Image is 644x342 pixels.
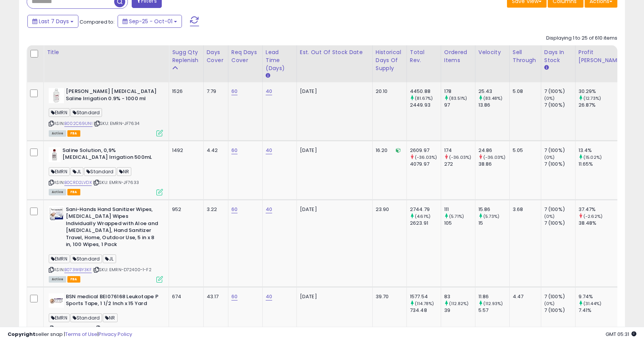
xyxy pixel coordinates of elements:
p: [DATE] [300,293,367,300]
div: 7 (100%) [544,161,575,168]
div: 7 (100%) [544,206,575,213]
span: Compared to: [80,18,115,26]
button: Sep-25 - Oct-01 [118,15,182,28]
div: Total Rev. [410,48,438,64]
span: NR [103,313,117,322]
div: 3.68 [513,206,535,213]
span: JL [70,167,83,176]
div: Req Days Cover [231,48,259,64]
div: Velocity [478,48,506,56]
div: 30.29% [579,88,627,95]
div: 174 [444,147,475,154]
a: 60 [231,147,238,154]
span: Standard [84,167,116,176]
div: 272 [444,161,475,168]
div: 7 (100%) [544,102,575,109]
div: 38.48% [579,220,627,227]
a: Terms of Use [65,331,97,338]
b: BSN medical BEI076168 Leukotape P Sports Tape, 1 1/2 Inch x 15 Yard [66,293,158,309]
p: [DATE] [300,147,367,154]
img: 318Mw9Oci8L._SL40_.jpg [49,147,61,162]
div: 952 [172,206,198,213]
div: 15 [478,220,509,227]
span: | SKU: EMRN-JF7634 [94,120,139,126]
a: 40 [266,206,272,213]
span: | SKU: EMRN-D72400-1-F2 [93,267,151,273]
small: (4.61%) [415,213,430,219]
div: 4450.88 [410,88,441,95]
div: 105 [444,220,475,227]
small: (0%) [544,300,555,307]
span: EMRN [49,167,70,176]
div: Historical Days Of Supply [376,48,403,72]
a: 60 [231,293,238,300]
small: (0%) [544,95,555,101]
small: (5.71%) [449,213,464,219]
div: Days In Stock [544,48,572,64]
span: NR [117,167,131,176]
div: Sugg Qty Replenish [172,48,200,64]
div: 23.90 [376,206,401,213]
div: 5.08 [513,88,535,95]
div: 37.47% [579,206,627,213]
div: 11.65% [579,161,627,168]
div: 7.79 [207,88,222,95]
small: (-36.03%) [449,154,471,160]
span: EMRN [49,108,70,117]
div: 39 [444,307,475,314]
span: Standard [70,254,102,263]
span: EMRN [49,254,70,263]
div: 2609.97 [410,147,441,154]
div: ASIN: [49,206,163,282]
div: 5.05 [513,147,535,154]
div: Title [47,48,166,56]
div: 734.48 [410,307,441,314]
div: 178 [444,88,475,95]
a: Privacy Policy [99,331,132,338]
span: FBA [67,130,80,137]
div: Sell Through [513,48,538,64]
small: (-2.62%) [583,213,603,219]
small: (5.73%) [483,213,499,219]
a: 60 [231,88,238,95]
div: 111 [444,206,475,213]
div: 43.17 [207,293,222,300]
div: 83 [444,293,475,300]
div: 674 [172,293,198,300]
div: ASIN: [49,88,163,136]
small: Days In Stock. [544,64,549,71]
div: 5.57 [478,307,509,314]
div: 3.22 [207,206,222,213]
div: 13.4% [579,147,627,154]
div: 39.70 [376,293,401,300]
span: FBA [67,276,80,283]
div: Displaying 1 to 25 of 610 items [546,35,617,42]
span: All listings currently available for purchase on Amazon [49,276,66,283]
div: 25.43 [478,88,509,95]
div: 16.20 [376,147,401,154]
img: 31ZWd4txF0L._SL40_.jpg [49,88,64,103]
a: B073WBY3KF [64,267,92,273]
small: (31.44%) [583,300,601,307]
button: Last 7 Days [27,15,78,28]
div: Lead Time (Days) [266,48,293,72]
b: [PERSON_NAME] [MEDICAL_DATA] Saline Irrigation 0.9% - 1000 ml [66,88,158,104]
span: Standard [70,108,102,117]
div: 2449.93 [410,102,441,109]
b: Sani-Hands Hand Sanitizer Wipes, [MEDICAL_DATA] Wipes Individually Wrapped with Aloe and [MEDICAL... [66,206,158,250]
small: (0%) [544,154,555,160]
small: (-36.03%) [415,154,437,160]
div: 7 (100%) [544,220,575,227]
div: Ordered Items [444,48,472,64]
div: Profit [PERSON_NAME] [579,48,624,64]
div: 1577.54 [410,293,441,300]
span: All listings currently available for purchase on Amazon [49,130,66,137]
strong: Copyright [8,331,35,338]
small: (114.78%) [415,300,434,307]
span: Last 7 Days [39,18,69,25]
span: 2025-10-9 05:31 GMT [606,331,636,338]
div: 2623.91 [410,220,441,227]
small: (0%) [544,213,555,219]
small: (112.93%) [483,300,503,307]
span: EMRN [49,313,70,322]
